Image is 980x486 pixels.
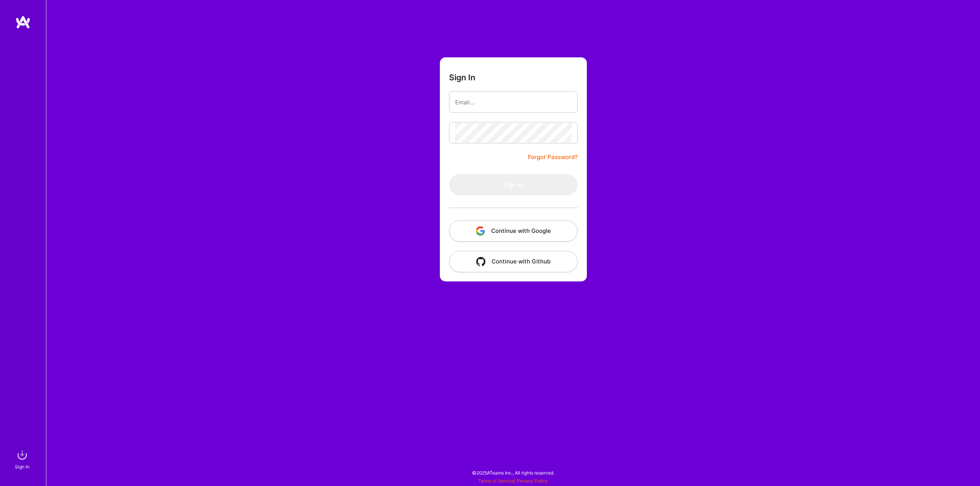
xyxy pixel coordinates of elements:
[478,478,548,484] span: |
[517,478,548,484] a: Privacy Policy
[15,15,31,29] img: logo
[15,447,30,463] img: sign in
[476,226,485,236] img: icon
[15,463,29,471] div: Sign In
[449,73,475,82] h3: Sign In
[455,93,572,112] input: Email...
[46,463,980,482] div: © 2025 ATeams Inc., All rights reserved.
[449,220,578,242] button: Continue with Google
[478,478,514,484] a: Terms of Service
[16,447,30,471] a: sign inSign In
[449,174,578,195] button: Sign In
[449,251,578,272] button: Continue with Github
[476,257,485,266] img: icon
[528,153,578,162] a: Forgot Password?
